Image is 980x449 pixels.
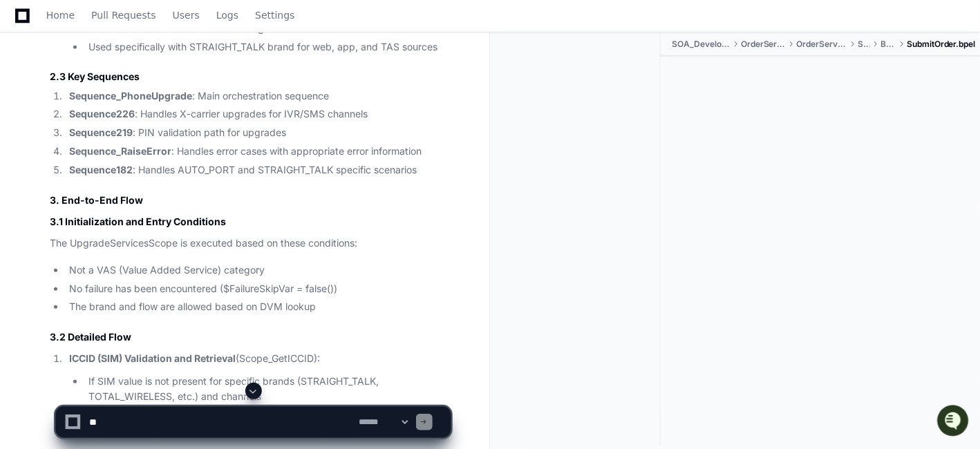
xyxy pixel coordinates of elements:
li: : Handles AUTO_PORT and STRAIGHT_TALK specific scenarios [65,162,451,178]
img: PlayerZero [14,14,41,41]
strong: Sequence_PhoneUpgrade [69,90,192,102]
h2: 3. End-to-End Flow [50,193,451,207]
strong: ICCID (SIM) Validation and Retrieval [69,352,236,364]
strong: Sequence182 [69,164,133,175]
img: 1756235613930-3d25f9e4-fa56-45dd-b3ad-e072dfbd1548 [14,103,39,128]
iframe: Open customer support [936,403,973,441]
button: Start new chat [235,107,252,124]
span: Settings [255,11,294,19]
span: Logs [216,11,238,19]
span: Pull Requests [91,11,156,19]
li: : Handles error cases with appropriate error information [65,144,451,160]
p: (Scope_GetICCID): [69,351,451,367]
strong: Sequence_RaiseError [69,145,171,157]
a: Powered byPylon [97,144,167,155]
span: SOA_Development [672,39,730,50]
span: Users [173,11,200,19]
h3: 3.2 Detailed Flow [50,330,451,344]
li: No failure has been encountered ($FailureSkipVar = false()) [65,281,451,297]
div: We're offline, but we'll be back soon! [47,117,200,128]
span: OrderServiceOS [796,39,847,50]
strong: Sequence219 [69,126,133,138]
span: Pylon [138,145,167,155]
strong: Sequence226 [69,108,135,120]
div: Welcome [14,55,252,77]
span: Home [46,11,75,19]
span: SOA [858,39,870,50]
li: : Handles X-carrier upgrades for IVR/SMS channels [65,106,451,122]
h3: 2.3 Key Sequences [50,70,451,84]
span: SubmitOrder.bpel [907,39,976,50]
p: The UpgradeServicesScope is executed based on these conditions: [50,236,451,251]
li: Used specifically with STRAIGHT_TALK brand for web, app, and TAS sources [84,39,451,55]
li: If SIM value is not present for specific brands (STRAIGHT_TALK, TOTAL_WIRELESS, etc.) and channels [84,374,451,405]
div: Start new chat [47,103,227,117]
h3: 3.1 Initialization and Entry Conditions [50,215,451,229]
li: : Main orchestration sequence [65,88,451,104]
span: OrderServices [741,39,786,50]
li: Not a VAS (Value Added Service) category [65,262,451,278]
span: BPEL [881,39,896,50]
li: : PIN validation path for upgrades [65,125,451,141]
li: The brand and flow are allowed based on DVM lookup [65,299,451,315]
